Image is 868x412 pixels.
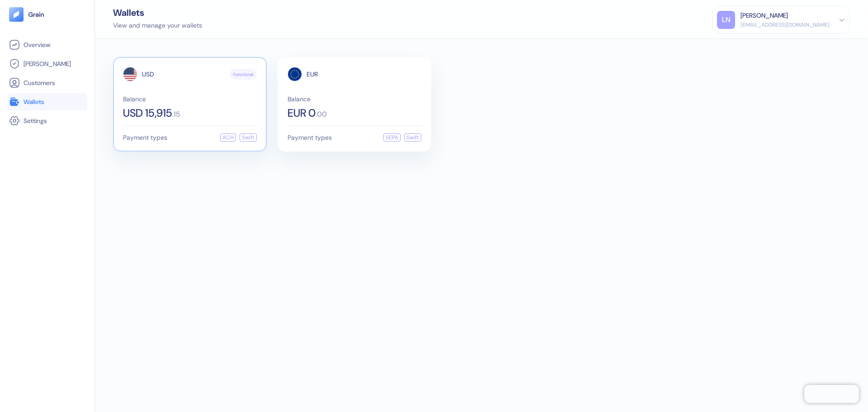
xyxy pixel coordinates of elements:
span: EUR [307,71,318,77]
span: . 00 [316,111,327,118]
div: Wallets [113,8,202,17]
span: [PERSON_NAME] [24,59,71,68]
div: Swift [240,133,257,142]
div: [PERSON_NAME] [741,11,788,20]
iframe: Chatra live chat [804,385,859,403]
span: Settings [24,116,47,125]
span: USD 15,915 [123,108,172,118]
span: Balance [288,96,421,102]
a: [PERSON_NAME] [9,58,85,69]
div: LN [717,11,735,29]
a: Customers [9,77,85,88]
span: Overview [24,40,50,49]
img: logo-tablet-V2.svg [9,7,24,22]
a: Settings [9,115,85,126]
div: View and manage your wallets [113,21,202,30]
span: USD [142,71,154,77]
div: ACH [220,133,236,142]
span: Payment types [288,134,332,141]
span: Customers [24,78,55,87]
span: . 15 [172,111,180,118]
span: EUR 0 [288,108,316,118]
span: Payment types [123,134,167,141]
div: SEPA [383,133,401,142]
div: [EMAIL_ADDRESS][DOMAIN_NAME] [741,21,830,29]
div: Swift [404,133,421,142]
span: Balance [123,96,257,102]
span: Wallets [24,97,44,106]
a: Overview [9,39,85,50]
span: Functional [233,71,253,78]
a: Wallets [9,96,85,107]
img: logo [28,11,45,18]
